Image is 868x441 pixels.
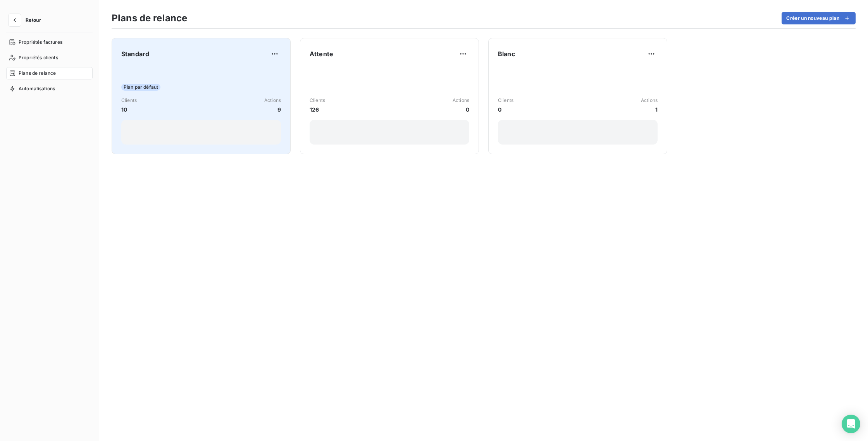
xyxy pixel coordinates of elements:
div: Open Intercom Messenger [842,415,860,433]
span: Clients [310,97,325,104]
a: Propriétés factures [6,36,93,48]
a: Propriétés clients [6,52,93,64]
span: Standard [121,49,149,59]
span: 1 [641,105,658,114]
span: Propriétés clients [19,54,58,61]
span: Clients [121,97,137,104]
span: 0 [453,105,469,114]
span: Blanc [498,49,515,59]
h3: Plans de relance [112,11,187,25]
span: Actions [641,97,658,104]
span: Actions [264,97,281,104]
span: Plans de relance [19,70,56,77]
button: Retour [6,14,47,26]
span: 9 [264,105,281,114]
span: Clients [498,97,513,104]
span: Automatisations [19,85,55,92]
span: Retour [26,18,41,22]
span: 126 [310,105,325,114]
span: 0 [498,105,513,114]
span: Attente [310,49,333,59]
span: Plan par défaut [121,84,160,91]
button: Créer un nouveau plan [782,12,856,24]
span: 10 [121,105,137,114]
a: Plans de relance [6,67,93,79]
a: Automatisations [6,83,93,95]
span: Propriétés factures [19,39,62,46]
span: Actions [453,97,469,104]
